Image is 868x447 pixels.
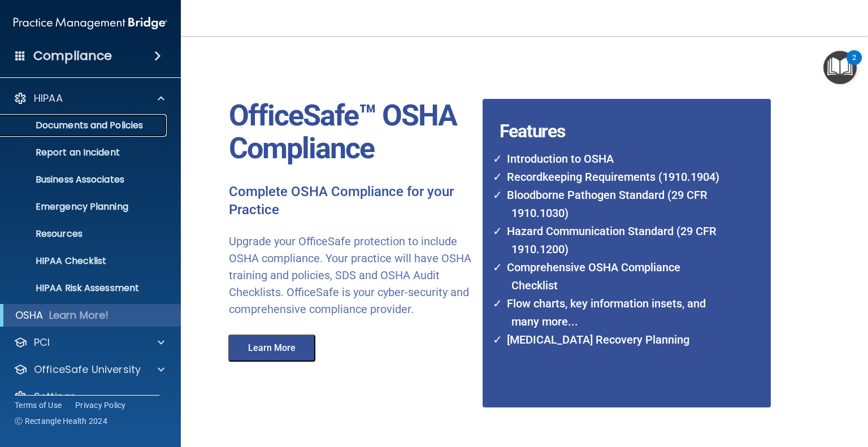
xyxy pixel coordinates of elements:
a: Terms of Use [15,400,62,411]
a: Learn More [220,344,327,353]
p: Documents and Policies [7,120,162,131]
p: OfficeSafe™ OSHA Compliance [229,99,474,165]
a: PCI [14,336,164,349]
p: HIPAA Risk Assessment [7,283,162,294]
button: Learn More [228,335,315,362]
a: HIPAA [14,92,164,105]
p: OfficeSafe University [34,363,141,376]
p: Settings [34,390,76,403]
li: Hazard Communication Standard (29 CFR 1910.1200) [500,222,726,258]
p: Business Associates [7,174,162,185]
h4: Features [483,99,741,121]
p: Emergency Planning [7,201,162,212]
li: Bloodborne Pathogen Standard (29 CFR 1910.1030) [500,186,726,222]
span: Ⓒ Rectangle Health 2024 [15,415,107,427]
a: Settings [14,390,164,403]
li: Flow charts, key information insets, and many more... [500,294,726,331]
a: Privacy Policy [75,400,126,411]
li: Introduction to OSHA [500,150,726,168]
p: OSHA [15,309,44,322]
p: Resources [7,228,162,240]
p: Upgrade your OfficeSafe protection to include OSHA compliance. Your practice will have OSHA train... [229,233,474,318]
h4: Compliance [33,48,112,64]
div: 2 [852,58,856,72]
img: PMB logo [14,12,167,34]
p: HIPAA [34,92,63,105]
p: HIPAA Checklist [7,255,162,267]
li: [MEDICAL_DATA] Recovery Planning [500,331,726,349]
p: Report an Incident [7,147,162,158]
li: Comprehensive OSHA Compliance Checklist [500,258,726,294]
li: Recordkeeping Requirements (1910.1904) [500,168,726,186]
p: PCI [34,336,50,349]
button: Open Resource Center, 2 new notifications [823,51,857,84]
p: Complete OSHA Compliance for your Practice [229,183,474,219]
p: Learn More! [49,309,109,322]
a: OfficeSafe University [14,363,164,376]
